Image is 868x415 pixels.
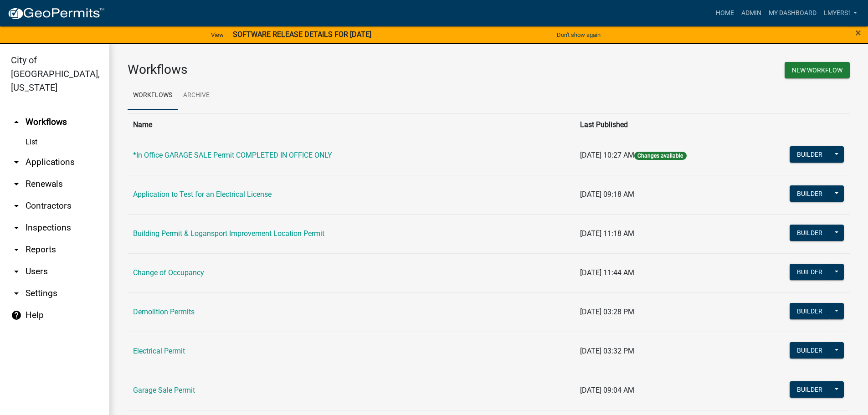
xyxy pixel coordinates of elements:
[11,200,22,211] i: arrow_drop_down
[580,307,634,316] span: [DATE] 03:28 PM
[11,179,22,190] i: arrow_drop_down
[133,268,204,277] a: Change of Occupancy
[712,5,738,22] a: Home
[790,185,830,202] button: Builder
[11,222,22,233] i: arrow_drop_down
[11,266,22,277] i: arrow_drop_down
[580,229,634,238] span: [DATE] 11:18 AM
[790,303,830,319] button: Builder
[133,229,324,238] a: Building Permit & Logansport Improvement Location Permit
[580,347,634,355] span: [DATE] 03:32 PM
[738,5,765,22] a: Admin
[765,5,820,22] a: My Dashboard
[790,342,830,359] button: Builder
[580,151,634,159] span: [DATE] 10:27 AM
[790,225,830,241] button: Builder
[11,310,22,321] i: help
[580,268,634,277] span: [DATE] 11:44 AM
[133,307,195,316] a: Demolition Permits
[133,347,185,355] a: Electrical Permit
[178,81,215,110] a: Archive
[128,62,482,77] h3: Workflows
[575,113,750,136] th: Last Published
[580,190,634,199] span: [DATE] 09:18 AM
[207,27,227,42] a: View
[790,381,830,398] button: Builder
[790,264,830,280] button: Builder
[128,81,178,110] a: Workflows
[133,386,195,395] a: Garage Sale Permit
[11,157,22,168] i: arrow_drop_down
[133,151,332,159] a: *In Office GARAGE SALE Permit COMPLETED IN OFFICE ONLY
[128,113,575,136] th: Name
[634,152,686,160] span: Changes available
[785,62,850,78] button: New Workflow
[790,146,830,163] button: Builder
[553,27,604,42] button: Don't show again
[11,244,22,255] i: arrow_drop_down
[133,190,272,199] a: Application to Test for an Electrical License
[11,288,22,299] i: arrow_drop_down
[855,26,861,39] span: ×
[855,27,861,38] button: Close
[11,117,22,128] i: arrow_drop_up
[820,5,861,22] a: lmyers1
[233,30,371,39] strong: SOFTWARE RELEASE DETAILS FOR [DATE]
[580,386,634,395] span: [DATE] 09:04 AM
